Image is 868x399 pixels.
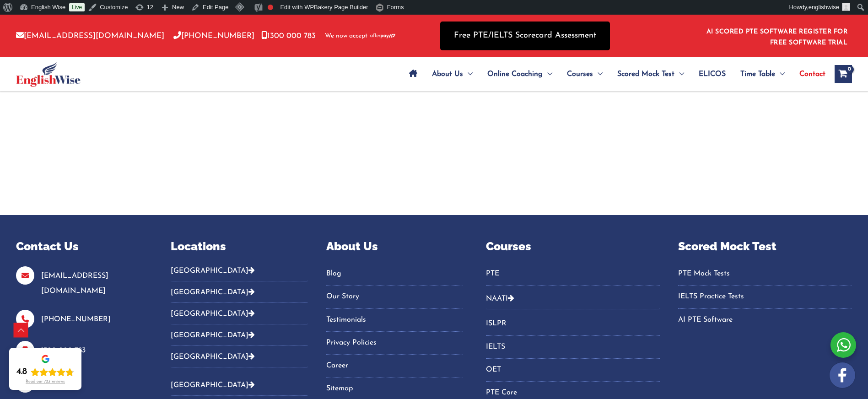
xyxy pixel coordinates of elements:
[326,266,464,397] nav: Menu
[425,58,480,90] a: About UsMenu Toggle
[480,58,560,90] a: Online CoachingMenu Toggle
[171,281,308,303] button: [GEOGRAPHIC_DATA]
[678,238,852,255] p: Scored Mock Test
[171,353,255,361] a: [GEOGRAPHIC_DATA]
[26,379,65,384] div: Read our 723 reviews
[691,58,733,90] a: ELICOS
[440,22,610,50] a: Free PTE/IELTS Scorecard Assessment
[326,358,464,373] a: Career
[486,316,660,331] a: ISLPR
[402,58,825,90] nav: Site Navigation: Main Menu
[69,3,85,11] a: Live
[617,58,674,90] span: Scored Mock Test
[678,266,852,281] a: PTE Mock Tests
[486,266,660,281] a: PTE
[792,58,825,90] a: Contact
[171,374,308,396] button: [GEOGRAPHIC_DATA]
[16,238,148,393] aside: Footer Widget 1
[699,58,726,90] span: ELICOS
[171,324,308,346] button: [GEOGRAPHIC_DATA]
[370,33,395,38] img: Afterpay-Logo
[326,313,464,328] a: Testimonials
[733,58,792,90] a: Time TableMenu Toggle
[41,272,108,295] a: [EMAIL_ADDRESS][DOMAIN_NAME]
[486,295,508,302] a: NAATI
[560,58,610,90] a: CoursesMenu Toggle
[486,340,660,355] a: IELTS
[171,238,308,255] p: Locations
[173,32,254,40] a: [PHONE_NUMBER]
[486,288,660,309] button: NAATI
[171,382,255,389] a: [GEOGRAPHIC_DATA]
[842,3,850,11] img: ashok kumar
[326,266,464,281] a: Blog
[16,367,74,377] div: Rating: 4.8 out of 5
[171,346,308,367] button: [GEOGRAPHIC_DATA]
[16,62,81,87] img: cropped-ew-logo
[835,65,852,83] a: View Shopping Cart, empty
[16,367,27,377] div: 4.8
[809,4,839,11] span: englishwise
[543,58,552,90] span: Menu Toggle
[171,303,308,324] button: [GEOGRAPHIC_DATA]
[171,266,308,281] button: [GEOGRAPHIC_DATA]
[830,362,855,388] img: white-facebook.png
[486,238,660,255] p: Courses
[326,289,464,304] a: Our Story
[593,58,603,90] span: Menu Toggle
[41,316,111,323] a: [PHONE_NUMBER]
[325,32,367,41] span: We now accept
[678,313,852,328] a: AI PTE Software
[775,58,785,90] span: Menu Toggle
[268,5,273,10] div: Focus keyphrase not set
[463,58,473,90] span: Menu Toggle
[261,32,316,40] a: 1300 000 783
[567,58,593,90] span: Courses
[16,32,164,40] a: [EMAIL_ADDRESS][DOMAIN_NAME]
[610,58,691,90] a: Scored Mock TestMenu Toggle
[674,58,684,90] span: Menu Toggle
[799,58,825,90] span: Contact
[706,28,848,46] a: AI SCORED PTE SOFTWARE REGISTER FOR FREE SOFTWARE TRIAL
[326,335,464,350] a: Privacy Policies
[701,21,852,51] aside: Header Widget 1
[326,381,464,396] a: Sitemap
[487,58,543,90] span: Online Coaching
[678,289,852,304] a: IELTS Practice Tests
[432,58,463,90] span: About Us
[740,58,775,90] span: Time Table
[486,266,660,286] nav: Menu
[486,362,660,377] a: OET
[41,347,86,354] a: 1300 000 783
[16,238,148,255] p: Contact Us
[678,266,852,328] nav: Menu
[326,238,464,255] p: About Us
